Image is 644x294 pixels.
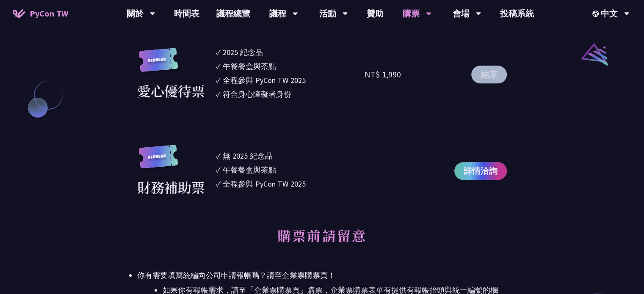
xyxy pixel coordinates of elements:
li: ✓ [216,164,365,176]
div: 愛心優待票 [137,80,205,101]
li: ✓ [216,60,365,72]
a: PyCon TW [4,3,77,24]
li: ✓ [216,150,365,162]
span: 詳情洽詢 [464,165,498,177]
div: 2025 紀念品 [223,47,263,58]
div: 午餐餐盒與茶點 [223,164,276,176]
div: 你有需要填寫統編向公司申請報帳嗎？請至企業票購票頁！ [137,269,507,282]
li: ✓ [216,74,365,86]
img: Locale Icon [592,11,601,17]
img: regular.8f272d9.svg [137,145,180,177]
li: ✓ [216,178,365,190]
div: 符合身心障礙者身份 [223,88,291,100]
span: PyCon TW [30,7,68,20]
li: ✓ [216,47,365,58]
div: 無 2025 紀念品 [223,150,273,162]
img: Home icon of PyCon TW 2025 [13,9,25,18]
a: 詳情洽詢 [454,162,507,180]
button: 結束 [471,66,507,83]
img: regular.8f272d9.svg [137,48,180,80]
li: ✓ [216,88,365,100]
div: 全程參與 PyCon TW 2025 [223,74,306,86]
div: 財務補助票 [137,177,205,197]
div: 全程參與 PyCon TW 2025 [223,178,306,190]
h2: 購票前請留意 [137,218,507,265]
div: NT$ 1,990 [365,68,401,81]
div: 午餐餐盒與茶點 [223,60,276,72]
